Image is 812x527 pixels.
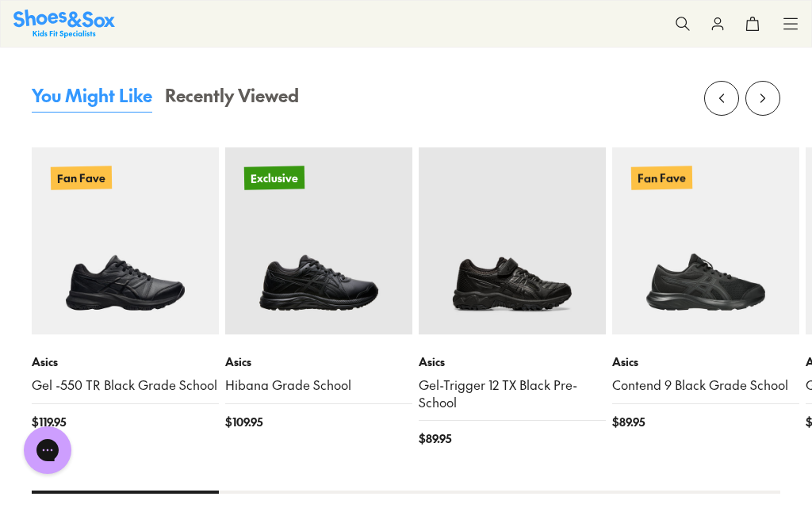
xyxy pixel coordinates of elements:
iframe: Gorgias live chat messenger [16,421,79,479]
span: $ 89.95 [419,430,451,447]
button: Recently Viewed [165,82,299,113]
p: Asics [419,353,606,370]
a: Shoes & Sox [13,10,115,37]
img: SNS_Logo_Responsive.svg [13,10,115,37]
p: Fan Fave [51,166,112,189]
span: $ 119.95 [32,414,66,430]
a: Hibana Grade School [225,376,412,394]
a: Fan Fave [32,147,219,334]
p: Asics [32,353,219,370]
a: Gel -550 TR Black Grade School [32,376,219,394]
span: $ 109.95 [225,414,262,430]
p: Asics [225,353,412,370]
a: Gel-Trigger 12 TX Black Pre-School [419,376,606,411]
span: $ 89.95 [612,414,645,430]
p: Asics [612,353,799,370]
p: Exclusive [244,166,304,189]
a: Contend 9 Black Grade School [612,376,799,394]
p: Fan Fave [631,166,692,189]
button: You Might Like [32,82,152,113]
